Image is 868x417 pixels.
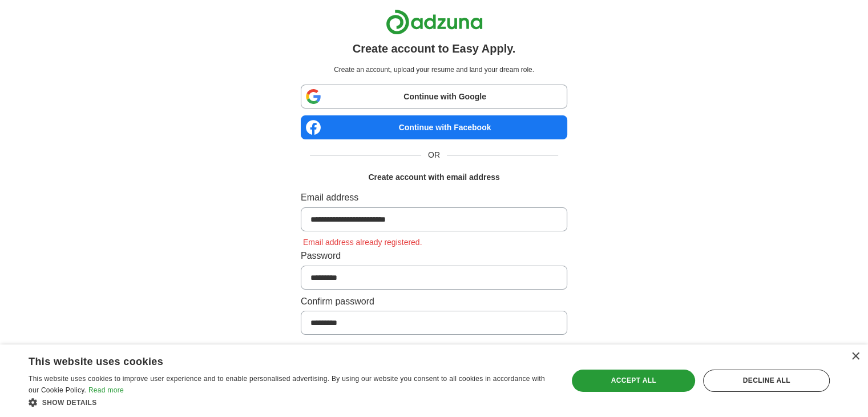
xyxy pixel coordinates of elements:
[386,9,483,35] img: Adzuna logo
[42,399,97,407] span: Show details
[851,352,859,361] div: Close
[421,149,447,161] span: OR
[301,190,567,205] label: Email address
[703,370,830,391] div: Decline all
[29,351,523,368] div: This website uses cookies
[303,65,565,75] p: Create an account, upload your resume and land your dream role.
[29,396,552,408] div: Show details
[301,85,567,109] a: Continue with Google
[572,370,695,391] div: Accept all
[301,238,425,247] span: Email address already registered.
[29,375,545,394] span: This website uses cookies to improve user experience and to enable personalised advertising. By u...
[353,39,516,58] h1: Create account to Easy Apply.
[368,171,499,183] h1: Create account with email address
[301,115,567,139] a: Continue with Facebook
[301,248,567,263] label: Password
[88,386,124,394] a: Read more, opens a new window
[301,294,567,309] label: Confirm password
